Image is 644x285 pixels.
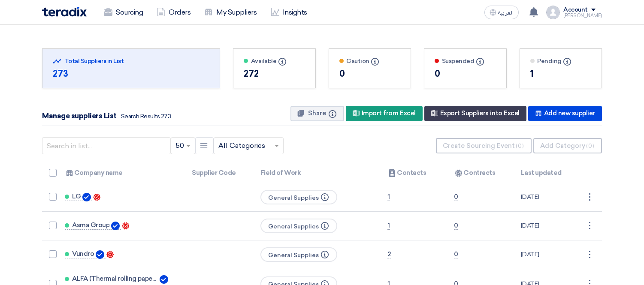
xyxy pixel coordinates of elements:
a: My Suppliers [197,3,263,22]
th: Field of Work [254,163,381,183]
a: Asma Group Verified Account [65,222,121,230]
span: General Supplies [260,190,337,204]
span: 1 [387,193,390,201]
span: Search Results 273 [121,113,171,120]
div: [PERSON_NAME] [563,13,602,18]
div: 1 [530,67,592,80]
a: Insights [264,3,314,22]
img: Verified Account [111,222,120,230]
a: LG Verified Account [65,193,93,201]
a: Vundro Verified Account [65,250,106,258]
td: [DATE] [514,211,583,240]
span: Share [308,109,326,117]
img: Verified Account [82,193,91,201]
span: General Supplies [260,219,337,233]
td: [DATE] [514,240,583,269]
img: Teradix logo [42,7,87,17]
th: Last updated [514,163,583,183]
div: ⋮ [582,219,596,233]
button: Add Category(0) [533,138,602,153]
span: ALFA (Thermal rolling papers) [72,275,158,282]
div: ⋮ [582,248,596,261]
input: Search in list... [42,137,171,154]
img: Verified Account [96,250,104,259]
div: ⋮ [582,190,596,204]
span: 2 [387,250,391,258]
th: Contacts [381,163,447,183]
img: profile_test.png [546,6,560,19]
div: Total Suppliers in List [53,57,209,66]
div: Export Suppliers into Excel [424,106,526,121]
div: Available [244,57,305,66]
div: Account [563,6,588,14]
button: Create Sourcing Event(0) [436,138,532,153]
th: Contracts [447,163,514,183]
span: (0) [586,143,594,149]
img: Verified Account [160,275,168,284]
span: Asma Group [72,222,109,228]
div: Caution [339,57,401,66]
div: 0 [435,67,496,80]
div: 0 [339,67,401,80]
div: Suspended [435,57,496,66]
span: LG [72,193,81,200]
span: 0 [454,193,458,201]
td: [DATE] [514,183,583,212]
th: Company name [58,163,185,183]
span: Vundro [72,250,94,257]
a: ALFA (Thermal rolling papers) Verified Account [65,275,168,283]
div: Import from Excel [346,106,423,121]
th: Supplier Code [185,163,254,183]
span: 0 [454,222,458,230]
span: 1 [387,222,390,230]
div: 273 [53,67,209,80]
div: Pending [530,57,592,66]
div: Manage suppliers List [42,111,171,122]
span: 0 [454,250,458,258]
div: Add new supplier [528,106,602,121]
span: العربية [498,10,514,16]
button: Share [290,106,344,121]
div: 272 [244,67,305,80]
span: General Supplies [260,247,337,262]
a: Sourcing [97,3,150,22]
span: (0) [516,143,524,149]
span: 50 [175,141,184,151]
a: Orders [150,3,197,22]
button: العربية [484,6,519,19]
